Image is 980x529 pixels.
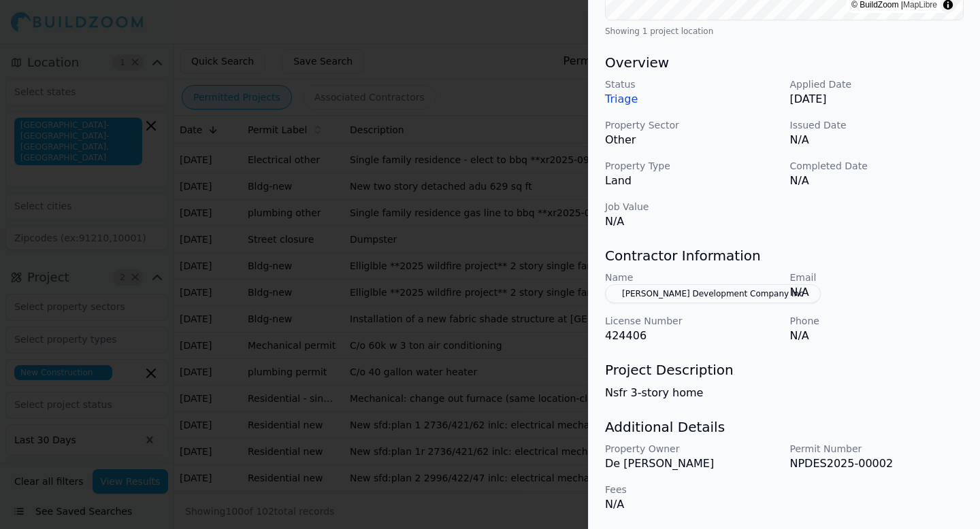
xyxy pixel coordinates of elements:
[605,78,779,91] p: Status
[605,159,779,173] p: Property Type
[605,456,779,472] p: De [PERSON_NAME]
[605,53,964,72] h3: Overview
[605,360,964,379] h3: Project Description
[790,132,964,148] p: N/A
[790,91,964,107] p: [DATE]
[605,496,779,513] p: N/A
[605,442,779,456] p: Property Owner
[605,26,964,37] div: Showing 1 project location
[790,442,964,456] p: Permit Number
[790,284,964,301] p: N/A
[790,159,964,173] p: Completed Date
[605,200,779,214] p: Job Value
[605,173,779,189] p: Land
[605,385,964,401] p: Nsfr 3-story home
[790,271,964,284] p: Email
[790,118,964,132] p: Issued Date
[605,328,779,344] p: 424406
[605,91,779,107] p: Triage
[605,132,779,148] p: Other
[605,214,779,230] p: N/A
[790,78,964,91] p: Applied Date
[790,456,964,472] p: NPDES2025-00002
[790,314,964,328] p: Phone
[605,246,964,265] h3: Contractor Information
[790,328,964,344] p: N/A
[605,284,821,303] button: [PERSON_NAME] Development Company Inc
[605,483,779,496] p: Fees
[605,417,964,437] h3: Additional Details
[605,118,779,132] p: Property Sector
[605,314,779,328] p: License Number
[790,173,964,189] p: N/A
[605,271,779,284] p: Name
